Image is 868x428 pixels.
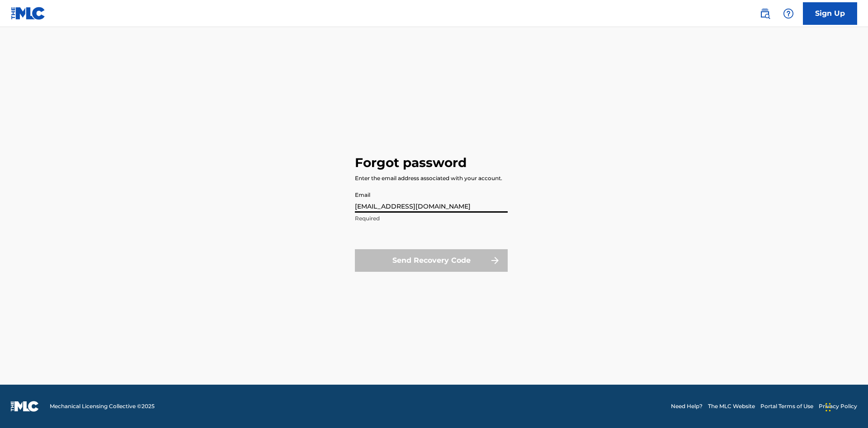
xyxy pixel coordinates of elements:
[759,8,770,19] img: search
[826,394,831,421] div: Drag
[355,174,502,182] div: Enter the email address associated with your account.
[819,402,857,410] a: Privacy Policy
[50,402,155,410] span: Mechanical Licensing Collective © 2025
[11,7,46,20] img: MLC Logo
[756,5,774,23] a: Public Search
[823,385,868,428] iframe: Chat Widget
[11,401,39,412] img: logo
[783,8,794,19] img: help
[355,214,508,223] p: Required
[803,2,857,25] a: Sign Up
[671,402,703,410] a: Need Help?
[779,5,797,23] div: Help
[355,155,467,171] h3: Forgot password
[708,402,755,410] a: The MLC Website
[760,402,813,410] a: Portal Terms of Use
